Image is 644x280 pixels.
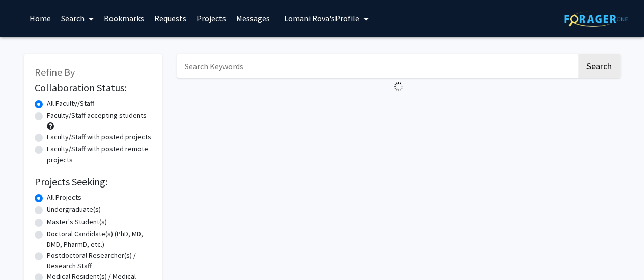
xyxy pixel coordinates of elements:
h2: Collaboration Status: [35,82,152,94]
label: Faculty/Staff accepting students [47,110,147,121]
img: Loading [389,78,407,96]
label: All Projects [47,192,81,203]
img: ForagerOne Logo [564,11,628,27]
iframe: Chat [601,234,636,272]
label: All Faculty/Staff [47,98,94,109]
label: Faculty/Staff with posted projects [47,132,151,142]
nav: Page navigation [177,96,620,119]
label: Faculty/Staff with posted remote projects [47,144,152,165]
label: Undergraduate(s) [47,204,101,215]
a: Search [56,1,99,36]
a: Projects [191,1,231,36]
span: Lomani Rova's Profile [284,13,359,23]
a: Home [24,1,56,36]
label: Postdoctoral Researcher(s) / Research Staff [47,250,152,271]
a: Bookmarks [99,1,149,36]
h2: Projects Seeking: [35,176,152,188]
label: Master's Student(s) [47,216,107,227]
input: Search Keywords [177,54,577,78]
button: Search [578,54,620,78]
label: Doctoral Candidate(s) (PhD, MD, DMD, PharmD, etc.) [47,229,152,250]
a: Requests [149,1,191,36]
span: Refine By [35,66,75,78]
a: Messages [231,1,275,36]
